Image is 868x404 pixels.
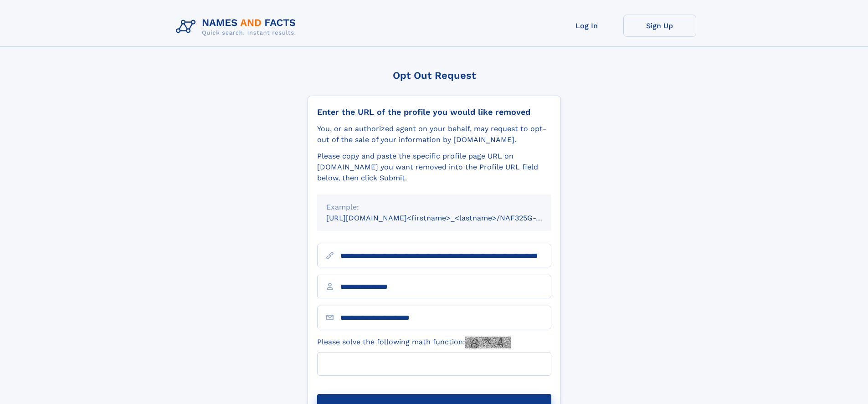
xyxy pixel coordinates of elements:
a: Log In [550,15,623,37]
div: You, or an authorized agent on your behalf, may request to opt-out of the sale of your informatio... [317,123,551,145]
small: [URL][DOMAIN_NAME]<firstname>_<lastname>/NAF325G-xxxxxxxx [326,214,569,222]
div: Example: [326,202,542,213]
label: Please solve the following math function: [317,337,511,348]
div: Opt Out Request [308,70,561,81]
a: Sign Up [623,15,696,37]
img: Logo Names and Facts [172,15,303,39]
div: Enter the URL of the profile you would like removed [317,107,551,117]
div: Please copy and paste the specific profile page URL on [DOMAIN_NAME] you want removed into the Pr... [317,151,551,184]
